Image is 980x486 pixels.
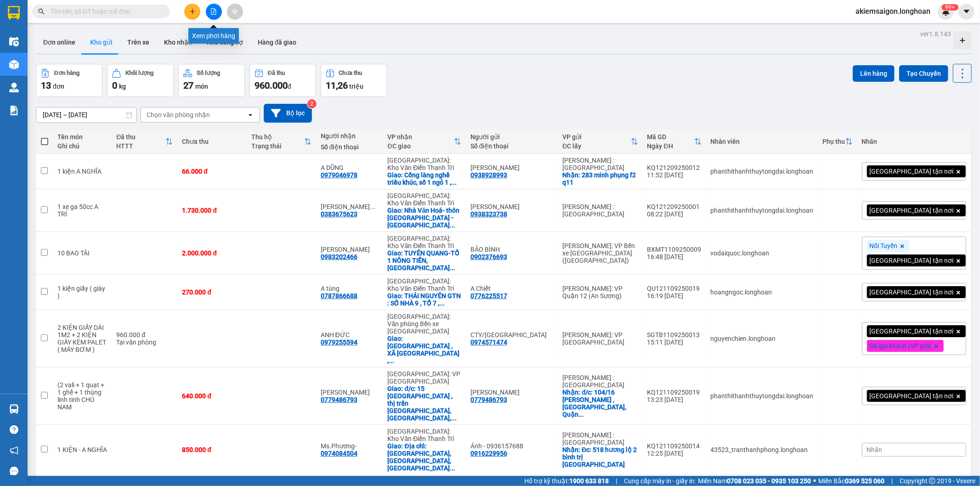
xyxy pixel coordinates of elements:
[562,431,638,446] div: [PERSON_NAME] : [GEOGRAPHIC_DATA]
[57,203,107,218] div: 1 xe ga 50cc A TRÍ
[326,80,348,91] span: 11,26
[470,253,507,260] div: 0902376693
[891,476,893,486] span: |
[848,6,938,17] span: akiemsaigon.longhoan
[388,249,461,271] div: Giao: TUYÊN QUANG-TỔ 1 NÔNG TIẾN,TP TUYÊN QUANG
[562,203,638,218] div: [PERSON_NAME] : [GEOGRAPHIC_DATA]
[321,396,357,403] div: 0779486793
[388,207,461,229] div: Giao: Nhà Văn Hoá- thôn An Điền Kim - Cộng Hoà- Nam sách -Hải Dương
[388,292,461,307] div: Giao: THÁI NGUYÊN GTN : SỐ NHÀ 9 , TỔ 7 , PHƯỜNG QUANG TRUNG - TP THÁI NGUYÊN
[470,164,553,171] div: Mai Nguyên
[920,29,951,39] div: ver 1.8.143
[107,64,174,97] button: Khối lượng0kg
[562,446,638,468] div: Nhận: Đc: 518 hương lộ 2 bình trị đông bình tân
[199,31,250,53] button: Kho công nợ
[647,442,702,450] div: KQ121109250014
[197,70,220,76] div: Số lượng
[862,138,966,145] div: Nhãn
[470,331,553,339] div: CTY/NHẬT TRƯỜNG PHÚC
[647,450,702,457] div: 12:25 [DATE]
[452,414,457,422] span: ...
[562,142,631,150] div: ĐC lấy
[249,64,316,97] button: Đã thu960.000đ
[41,80,51,91] span: 13
[929,478,935,484] span: copyright
[870,242,898,250] span: Nối Tuyến
[711,335,814,342] div: nguyenchien.longhoan
[647,164,702,171] div: KQ121209250012
[558,130,643,154] th: Toggle SortBy
[9,83,19,92] img: warehouse-icon
[569,477,609,485] strong: 1900 633 818
[624,476,696,486] span: Cung cấp máy in - giấy in:
[247,111,254,119] svg: open
[247,130,316,154] th: Toggle SortBy
[321,210,357,218] div: 0383675623
[388,171,461,186] div: Giao: Cổng làng nghề triều khúc, số 1 ngỏ 1 , tân triều, thanh trì Hà Nội
[157,31,199,53] button: Kho nhận
[57,249,107,257] div: 10 BAO TẢI
[255,80,288,91] span: 960.000
[184,4,200,20] button: plus
[647,171,702,179] div: 11:52 [DATE]
[321,339,357,346] div: 0979255594
[388,442,461,472] div: Giao: Địa chỉ: Sân golf Vân Trì, Thôn Thọ Đa, xã Thiên Lộc (đc cũ: Thôn Thọ Đa, Xã Kim Nỗ, Huyện ...
[182,249,242,257] div: 2.000.000 đ
[562,285,638,300] div: [PERSON_NAME]: VP Quận 12 (An Sương)
[251,142,304,150] div: Trạng thái
[818,476,884,486] span: Miền Bắc
[562,157,638,171] div: [PERSON_NAME] : [GEOGRAPHIC_DATA]
[112,130,177,154] th: Toggle SortBy
[51,6,159,17] input: Tìm tên, số ĐT hoặc mã đơn
[210,8,217,15] span: file-add
[388,235,461,249] div: [GEOGRAPHIC_DATA]: Kho Văn Điển Thanh Trì
[562,242,638,264] div: [PERSON_NAME]: VP Bến xe [GEOGRAPHIC_DATA] ([GEOGRAPHIC_DATA])
[711,249,814,257] div: vodaiquoc.longhoan
[232,8,238,15] span: aim
[450,464,456,472] span: ...
[36,64,102,97] button: Đơn hàng13đơn
[125,70,153,76] div: Khối lượng
[388,133,454,141] div: VP nhận
[470,133,553,141] div: Người gửi
[9,106,19,115] img: solution-icon
[57,446,107,453] div: 1 KIỆN - A NGHĨA
[227,4,243,20] button: aim
[264,104,312,123] button: Bộ lọc
[182,446,242,453] div: 850.000 đ
[647,331,702,339] div: SGTB1109250013
[870,342,932,350] span: Đã gọi khách (VP gửi)
[616,476,617,486] span: |
[251,133,304,141] div: Thu hộ
[870,288,954,296] span: [GEOGRAPHIC_DATA] tận nơi
[10,446,18,455] span: notification
[470,339,507,346] div: 0974571474
[870,256,954,265] span: [GEOGRAPHIC_DATA] tận nơi
[963,7,971,16] span: caret-down
[853,65,895,82] button: Lên hàng
[388,192,461,207] div: [GEOGRAPHIC_DATA]: Kho Văn Điển Thanh Trì
[647,253,702,260] div: 16:48 [DATE]
[288,83,291,90] span: đ
[307,99,317,108] sup: 2
[470,396,507,403] div: 0779486793
[36,107,136,122] input: Select a date range.
[10,467,18,475] span: message
[182,138,242,145] div: Chưa thu
[524,476,609,486] span: Hỗ trợ kỹ thuật:
[182,288,242,296] div: 270.000 đ
[562,171,638,186] div: Nhận: 283 minh phụng f2 q11
[711,392,814,400] div: phanthithanhthuytongdai.longhoan
[57,324,107,353] div: 2 KIỆN GIẤY DÀI 1M2 + 2 KIỆN GIẤY KÈM PALET ( MÁY BƠM )
[823,138,845,145] div: Phụ thu
[941,4,958,11] sup: 324
[562,374,638,389] div: [PERSON_NAME] : [GEOGRAPHIC_DATA]
[958,4,974,20] button: caret-down
[339,70,363,76] div: Chưa thu
[83,31,120,53] button: Kho gửi
[57,133,107,141] div: Tên món
[647,203,702,210] div: KQ121209250001
[9,60,19,69] img: warehouse-icon
[57,142,107,150] div: Ghi chú
[268,70,285,76] div: Đã thu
